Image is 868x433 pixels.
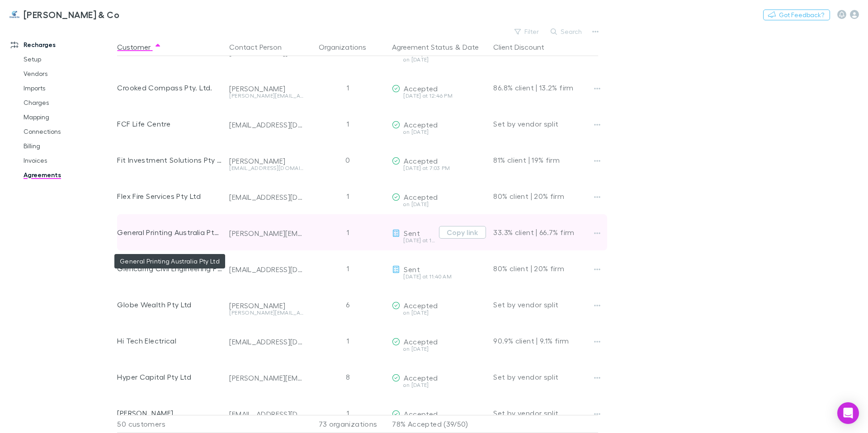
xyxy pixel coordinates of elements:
[229,156,303,165] div: [PERSON_NAME]
[229,120,303,129] div: [EMAIL_ADDRESS][DOMAIN_NAME]
[14,153,122,168] a: Invoices
[229,310,303,315] div: [PERSON_NAME][EMAIL_ADDRESS][DOMAIN_NAME]
[392,238,435,243] div: [DATE] at 11:40 AM
[404,156,438,165] span: Accepted
[229,409,303,419] div: [EMAIL_ADDRESS][DOMAIN_NAME]
[4,4,125,25] a: [PERSON_NAME] & Co
[392,57,486,62] div: on [DATE]
[404,120,438,129] span: Accepted
[14,139,122,153] a: Billing
[493,323,598,359] div: 90.9% client | 9.1% firm
[493,395,598,431] div: Set by vendor split
[404,193,438,201] span: Accepted
[493,287,598,323] div: Set by vendor split
[14,66,122,81] a: Vendors
[117,142,222,178] div: Fit Investment Solutions Pty Ltd
[392,346,486,352] div: on [DATE]
[117,106,222,142] div: FCF Life Centre
[462,38,479,56] button: Date
[229,165,303,171] div: [EMAIL_ADDRESS][DOMAIN_NAME]
[493,178,598,214] div: 80% client | 20% firm
[392,93,486,99] div: [DATE] at 12:46 PM
[319,38,377,56] button: Organizations
[307,70,388,106] div: 1
[229,193,303,202] div: [EMAIL_ADDRESS][DOMAIN_NAME]
[307,395,388,431] div: 1
[404,84,438,93] span: Accepted
[117,395,222,431] div: [PERSON_NAME]
[117,38,161,56] button: Customer
[307,287,388,323] div: 6
[9,9,20,20] img: Cruz & Co's Logo
[117,323,222,359] div: Hi Tech Electrical
[14,124,122,139] a: Connections
[493,70,598,106] div: 86.8% client | 13.2% firm
[392,165,486,171] div: [DATE] at 7:03 PM
[404,301,438,310] span: Accepted
[392,38,486,56] div: &
[307,178,388,214] div: 1
[14,81,122,95] a: Imports
[307,142,388,178] div: 0
[493,106,598,142] div: Set by vendor split
[307,415,388,433] div: 73 organizations
[229,229,303,238] div: [PERSON_NAME][EMAIL_ADDRESS][DOMAIN_NAME]
[307,323,388,359] div: 1
[117,214,222,250] div: General Printing Australia Pty Ltd
[510,26,544,37] button: Filter
[392,129,486,135] div: on [DATE]
[14,95,122,110] a: Charges
[546,26,587,37] button: Search
[493,214,598,250] div: 33.3% client | 66.7% firm
[307,359,388,395] div: 8
[117,359,222,395] div: Hyper Capital Pty Ltd
[493,250,598,287] div: 80% client | 20% firm
[229,373,303,382] div: [PERSON_NAME][EMAIL_ADDRESS][DOMAIN_NAME]
[14,168,122,182] a: Agreements
[229,93,303,99] div: [PERSON_NAME][EMAIL_ADDRESS][DOMAIN_NAME]
[837,402,859,424] div: Open Intercom Messenger
[763,9,830,20] button: Got Feedback?
[392,415,486,433] p: 78% Accepted (39/50)
[229,337,303,346] div: [EMAIL_ADDRESS][DOMAIN_NAME]
[392,382,486,388] div: on [DATE]
[117,287,222,323] div: Globe Wealth Pty Ltd
[117,250,222,287] div: Glencarrig Civil Engineering Pty Ltd
[404,265,420,273] span: Sent
[117,415,226,433] div: 50 customers
[14,52,122,66] a: Setup
[439,226,486,239] button: Copy link
[229,265,303,274] div: [EMAIL_ADDRESS][DOMAIN_NAME]
[392,310,486,315] div: on [DATE]
[307,214,388,250] div: 1
[117,70,222,106] div: Crooked Compass Pty. Ltd.
[392,38,453,56] button: Agreement Status
[307,250,388,287] div: 1
[392,274,486,279] div: [DATE] at 11:40 AM
[2,38,122,52] a: Recharges
[493,142,598,178] div: 81% client | 19% firm
[229,301,303,310] div: [PERSON_NAME]
[14,110,122,124] a: Mapping
[229,84,303,93] div: [PERSON_NAME]
[404,373,438,382] span: Accepted
[392,202,486,207] div: on [DATE]
[307,106,388,142] div: 1
[404,229,420,237] span: Sent
[24,9,119,20] h3: [PERSON_NAME] & Co
[493,359,598,395] div: Set by vendor split
[404,337,438,346] span: Accepted
[229,38,292,56] button: Contact Person
[493,38,555,56] button: Client Discount
[404,409,438,418] span: Accepted
[117,178,222,214] div: Flex Fire Services Pty Ltd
